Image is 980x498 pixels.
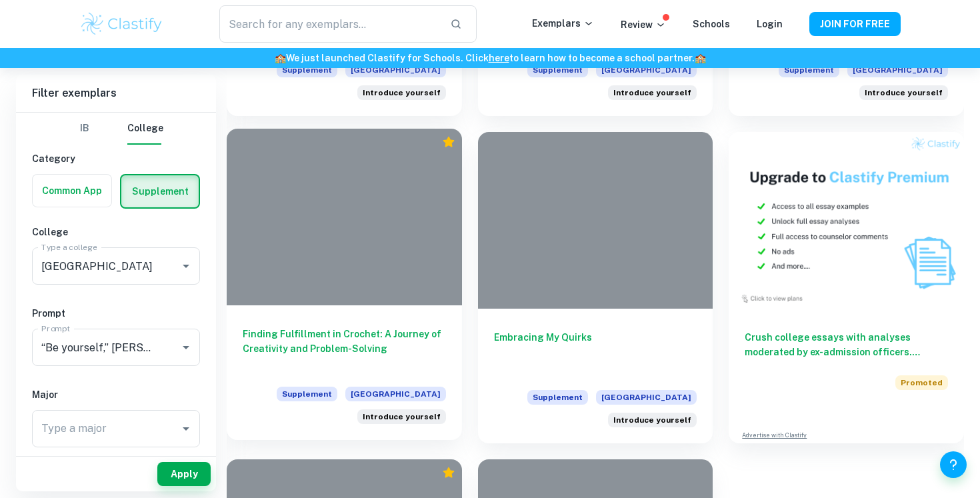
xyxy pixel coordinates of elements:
label: Prompt [41,323,71,334]
h6: Prompt [32,306,200,321]
a: Schools [693,19,730,29]
a: Login [757,19,783,29]
span: [GEOGRAPHIC_DATA] [345,63,446,77]
a: here [489,53,509,63]
span: Introduce yourself [363,87,441,99]
img: Clastify logo [79,11,164,37]
button: Open [177,419,195,438]
label: Type a college [41,241,97,253]
span: 🏫 [275,53,286,63]
button: Supplement [121,175,199,207]
h6: Embracing My Quirks [494,330,697,374]
a: Finding Fulfillment in Crochet: A Journey of Creativity and Problem-SolvingSupplement[GEOGRAPHIC_... [227,132,462,443]
h6: Major [32,387,200,402]
span: Introduce yourself [363,411,441,423]
button: JOIN FOR FREE [809,12,901,36]
span: Introduce yourself [613,87,691,99]
h6: Crush college essays with analyses moderated by ex-admission officers. Upgrade now [745,330,948,359]
p: Exemplars [532,16,594,31]
p: Review [621,17,666,32]
span: [GEOGRAPHIC_DATA] [596,63,697,77]
div: “Be yourself,” Oscar Wilde advised. “Everyone else is taken.” Introduce yourself in 200-250 words. [357,409,446,424]
div: “Be yourself,” Oscar Wilde advised. “Everyone else is taken.” Introduce yourself in 200-250 words. [608,85,697,100]
button: Common App [33,175,111,207]
h6: Filter exemplars [16,75,216,112]
button: Help and Feedback [940,451,967,478]
button: College [127,113,163,145]
button: Apply [157,462,211,486]
a: Advertise with Clastify [742,431,807,440]
input: Search for any exemplars... [219,5,439,43]
span: 🏫 [695,53,706,63]
a: Embracing My QuirksSupplement[GEOGRAPHIC_DATA]“Be yourself,” Oscar Wilde advised. “Everyone else ... [478,132,713,443]
span: Introduce yourself [613,414,691,426]
span: [GEOGRAPHIC_DATA] [596,390,697,405]
button: Open [177,257,195,275]
div: Premium [442,466,455,479]
span: Supplement [277,387,337,401]
h6: We just launched Clastify for Schools. Click to learn how to become a school partner. [3,51,977,65]
div: “Be yourself,” Oscar Wilde advised. “Everyone else is taken.” Introduce yourself in 200-250 words. [608,413,697,427]
span: Supplement [527,390,588,405]
span: [GEOGRAPHIC_DATA] [345,387,446,401]
div: “Be yourself,” Oscar Wilde advised. “Everyone else is taken.” Introduce yourself in 200-250 words. [859,85,948,100]
div: Premium [442,135,455,149]
h6: Finding Fulfillment in Crochet: A Journey of Creativity and Problem-Solving [243,327,446,371]
button: Open [177,338,195,357]
div: Filter type choice [69,113,163,145]
button: IB [69,113,101,145]
div: “Be yourself,” Oscar Wilde advised. “Everyone else is taken.” Introduce yourself in 200-250 words. [357,85,446,100]
span: Supplement [779,63,839,77]
img: Thumbnail [729,132,964,308]
span: Promoted [895,375,948,390]
h6: Category [32,151,200,166]
h6: College [32,225,200,239]
span: Supplement [277,63,337,77]
span: Introduce yourself [865,87,943,99]
span: [GEOGRAPHIC_DATA] [847,63,948,77]
span: Supplement [527,63,588,77]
